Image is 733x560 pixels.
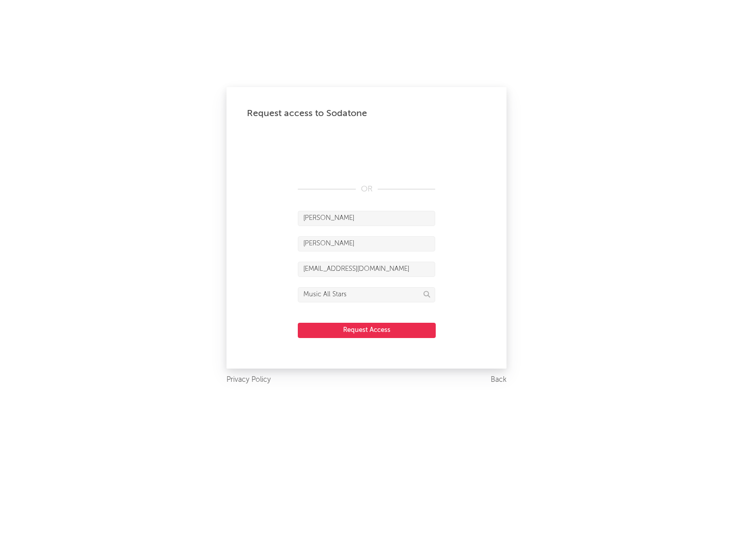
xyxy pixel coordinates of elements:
input: Division [298,287,435,302]
a: Back [491,374,506,386]
a: Privacy Policy [227,374,271,386]
input: Email [298,262,435,277]
div: Request access to Sodatone [247,107,486,120]
div: OR [298,183,435,195]
input: Last Name [298,236,435,251]
input: First Name [298,211,435,226]
button: Request Access [298,323,436,338]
